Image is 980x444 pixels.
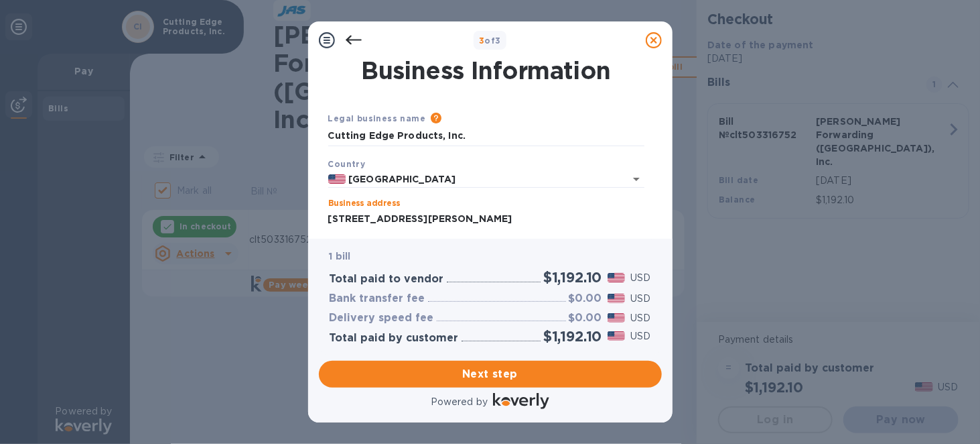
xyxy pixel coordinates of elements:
[330,292,425,305] h3: Bank transfer fee
[493,393,549,409] img: Logo
[479,36,501,46] b: of 3
[569,292,602,305] h3: $0.00
[630,271,650,285] p: USD
[630,292,650,306] p: USD
[346,171,606,188] input: Select country
[326,56,647,85] h1: Business Information
[330,312,434,325] h3: Delivery speed fee
[569,312,602,325] h3: $0.00
[543,328,602,345] h2: $1,192.10
[330,332,459,345] h3: Total paid by customer
[431,395,488,409] p: Powered by
[328,174,346,184] img: US
[630,311,650,325] p: USD
[608,331,626,341] img: USD
[479,36,484,46] span: 3
[328,159,366,169] b: Country
[608,273,626,282] img: USD
[608,313,626,323] img: USD
[328,126,644,146] input: Enter legal business name
[630,329,650,343] p: USD
[330,251,351,262] b: 1 bill
[608,294,626,303] img: USD
[543,269,602,286] h2: $1,192.10
[328,113,426,123] b: Legal business name
[330,273,444,286] h3: Total paid to vendor
[330,366,651,382] span: Next step
[328,209,644,229] input: Enter address
[627,170,646,188] button: Open
[328,200,400,208] label: Business address
[319,361,662,388] button: Next step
